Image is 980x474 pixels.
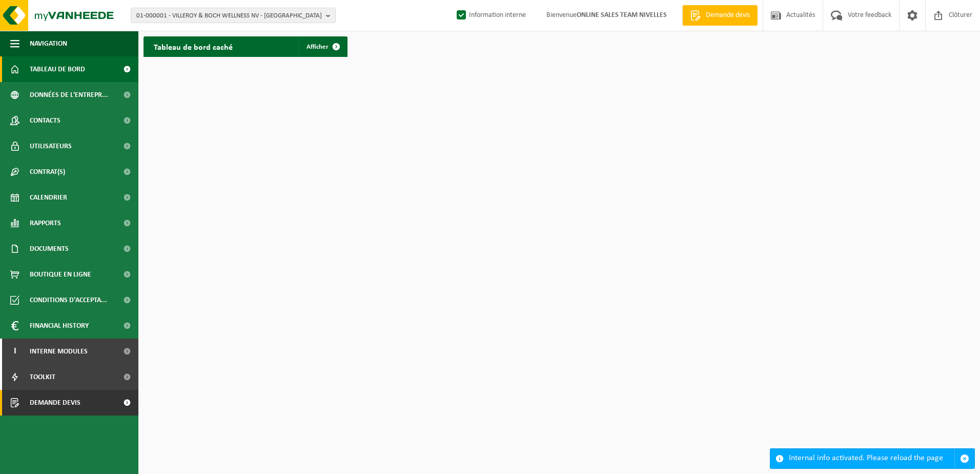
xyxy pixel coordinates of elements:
span: I [10,339,19,364]
a: Demande devis [682,5,758,26]
span: Contrat(s) [30,159,65,185]
strong: ONLINE SALES TEAM NIVELLES [577,11,667,19]
div: Internal info activated. Please reload the page [789,449,954,468]
span: Afficher [307,44,329,50]
span: Rapports [30,210,61,236]
span: Interne modules [30,339,88,364]
span: Navigation [30,31,67,56]
span: Contacts [30,108,60,133]
button: 01-000001 - VILLEROY & BOCH WELLNESS NV - [GEOGRAPHIC_DATA] [131,8,336,23]
h2: Tableau de bord caché [144,36,243,56]
span: Tableau de bord [30,56,85,82]
span: Financial History [30,313,89,339]
span: Demande devis [30,390,80,416]
label: Information interne [455,8,526,23]
span: Conditions d'accepta... [30,287,107,313]
span: Utilisateurs [30,133,72,159]
span: Boutique en ligne [30,262,91,287]
span: 01-000001 - VILLEROY & BOCH WELLNESS NV - [GEOGRAPHIC_DATA] [136,8,322,24]
span: Toolkit [30,364,55,390]
span: Documents [30,236,69,262]
span: Calendrier [30,185,67,210]
span: Demande devis [703,10,752,21]
span: Données de l'entrepr... [30,82,108,108]
a: Afficher [298,36,346,57]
